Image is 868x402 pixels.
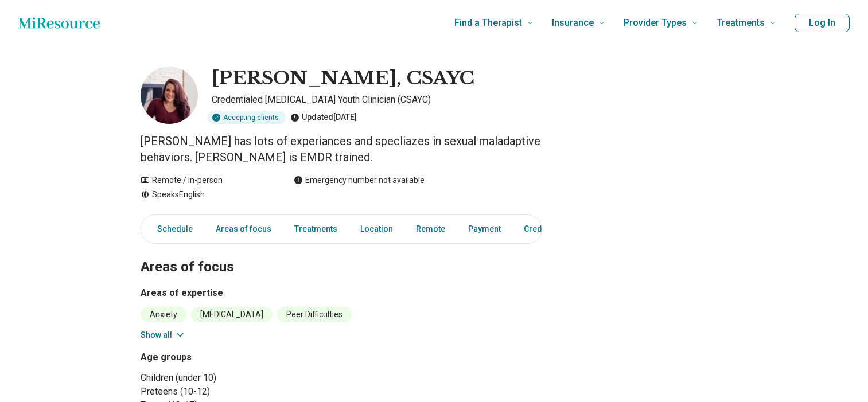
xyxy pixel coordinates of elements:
[212,67,474,91] h1: [PERSON_NAME], CSAYC
[143,217,200,241] a: Schedule
[141,67,198,124] img: Nicole Navarra, CSAYC, Credentialed Sexual Abuse Youth Clinician (CSAYC)
[141,385,337,399] li: Preteens (10-12)
[795,14,850,32] button: Log In
[141,133,542,165] p: [PERSON_NAME] has lots of experiances and specliazes in sexual maladaptive behaviors. [PERSON_NAM...
[141,307,186,322] li: Anxiety
[191,307,273,322] li: [MEDICAL_DATA]
[552,15,594,31] span: Insurance
[209,217,278,241] a: Areas of focus
[141,286,542,300] h3: Areas of expertise
[290,111,357,124] div: Updated [DATE]
[294,174,425,186] div: Emergency number not available
[18,11,100,34] a: Home page
[624,15,687,31] span: Provider Types
[454,15,522,31] span: Find a Therapist
[141,350,337,364] h3: Age groups
[141,174,271,186] div: Remote / In-person
[717,15,765,31] span: Treatments
[141,230,542,277] h2: Areas of focus
[141,371,337,385] li: Children (under 10)
[287,217,344,241] a: Treatments
[353,217,400,241] a: Location
[141,329,186,341] button: Show all
[277,307,352,322] li: Peer Difficulties
[461,217,508,241] a: Payment
[517,217,574,241] a: Credentials
[212,93,542,107] p: Credentialed [MEDICAL_DATA] Youth Clinician (CSAYC)
[207,111,286,124] div: Accepting clients
[409,217,452,241] a: Remote
[141,189,271,201] div: Speaks English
